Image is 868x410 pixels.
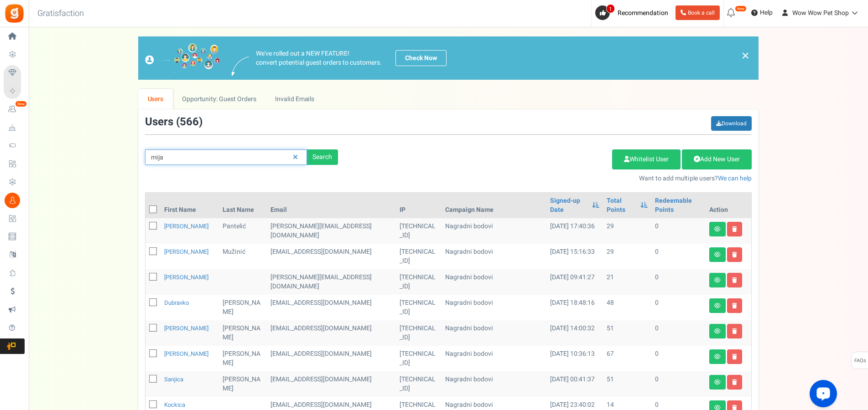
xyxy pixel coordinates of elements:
td: 0 [651,218,706,244]
td: [EMAIL_ADDRESS][DOMAIN_NAME] [267,320,396,346]
p: We've rolled out a NEW FEATURE! convert potential guest orders to customers. [256,49,382,67]
td: Nagradni bodovi [442,320,546,346]
a: New [4,102,25,117]
td: 0 [651,346,706,371]
td: [PERSON_NAME][EMAIL_ADDRESS][DOMAIN_NAME] [267,269,396,295]
td: [EMAIL_ADDRESS][DOMAIN_NAME] [267,295,396,320]
td: [TECHNICAL_ID] [396,244,442,269]
td: [TECHNICAL_ID] [396,320,442,346]
em: New [735,5,747,12]
a: Dubravko [164,298,189,307]
a: 1 Recommendation [595,5,672,20]
i: View details [714,328,721,334]
a: Help [748,5,776,20]
td: 21 [603,269,651,295]
a: [PERSON_NAME] [164,273,208,282]
a: Redeemable Points [655,196,702,215]
i: Delete user [732,226,737,232]
th: First Name [161,193,219,218]
td: Mužinić [219,244,267,269]
td: [DATE] 17:40:36 [546,218,603,244]
a: kockica [164,400,185,409]
span: 566 [180,114,199,130]
input: Search by email or name [145,149,307,165]
a: [PERSON_NAME] [164,247,208,256]
i: View details [714,252,721,257]
td: [DATE] 09:41:27 [546,269,603,295]
a: [PERSON_NAME] [164,349,208,358]
td: 0 [651,269,706,295]
td: [TECHNICAL_ID] [396,269,442,295]
td: 0 [651,320,706,346]
img: images [232,56,249,76]
td: Nagradni bodovi [442,346,546,371]
h3: Users ( ) [145,116,203,128]
td: [DATE] 15:16:33 [546,244,603,269]
td: [DATE] 18:48:16 [546,295,603,320]
i: Delete user [732,303,737,308]
em: New [15,101,27,107]
td: customer [267,371,396,397]
a: Download [711,116,752,131]
td: Nagradni bodovi [442,244,546,269]
a: Check Now [395,50,447,66]
i: View details [714,303,721,308]
span: Wow Wow Pet Shop [792,8,849,18]
td: customer [267,218,396,244]
i: View details [714,379,721,385]
a: Users [138,89,173,109]
td: Nagradni bodovi [442,295,546,320]
td: [PERSON_NAME] [219,295,267,320]
a: Add New User [682,149,752,169]
td: 0 [651,295,706,320]
td: [PERSON_NAME] [219,320,267,346]
i: Delete user [732,277,737,283]
h3: Gratisfaction [27,5,94,23]
a: We can help [718,174,752,183]
td: [EMAIL_ADDRESS][DOMAIN_NAME] [267,244,396,269]
td: [TECHNICAL_ID] [396,371,442,397]
th: Email [267,193,396,218]
a: × [741,50,749,61]
th: Campaign Name [442,193,546,218]
i: Delete user [732,328,737,334]
a: Book a call [676,5,720,20]
th: Action [706,193,751,218]
i: View details [714,226,721,232]
td: Pantelić [219,218,267,244]
td: 29 [603,244,651,269]
td: [TECHNICAL_ID] [396,295,442,320]
td: [DATE] 00:41:37 [546,371,603,397]
i: Delete user [732,354,737,359]
td: [DATE] 10:36:13 [546,346,603,371]
i: Delete user [732,252,737,257]
a: Total Points [607,196,636,215]
a: Invalid Emails [266,89,324,109]
span: Help [758,8,773,17]
td: [DATE] 14:00:32 [546,320,603,346]
td: 51 [603,371,651,397]
td: Nagradni bodovi [442,371,546,397]
th: Last Name [219,193,267,218]
i: Delete user [732,379,737,385]
td: [TECHNICAL_ID] [396,218,442,244]
a: [PERSON_NAME] [164,222,208,231]
i: View details [714,354,721,359]
td: 29 [603,218,651,244]
td: 0 [651,371,706,397]
td: 51 [603,320,651,346]
td: [EMAIL_ADDRESS][DOMAIN_NAME] [267,346,396,371]
a: Whitelist User [612,149,681,169]
a: Opportunity: Guest Orders [173,89,265,109]
img: Gratisfaction [4,3,25,24]
td: 48 [603,295,651,320]
td: 0 [651,244,706,269]
td: [PERSON_NAME] [219,346,267,371]
td: [PERSON_NAME] [219,371,267,397]
span: Recommendation [618,8,668,18]
span: FAQs [854,352,866,369]
a: Signed-up Date [550,196,587,215]
img: images [145,43,220,73]
a: Sanjica [164,375,183,384]
a: Reset [288,149,302,165]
